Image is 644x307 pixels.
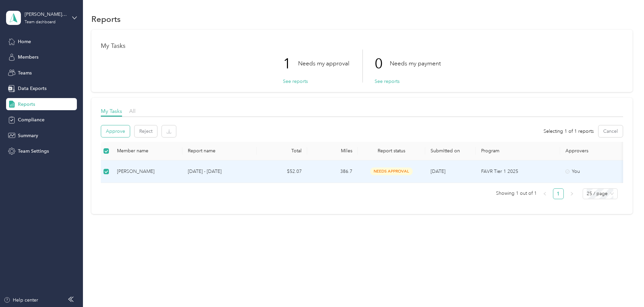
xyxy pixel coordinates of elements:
[283,50,298,78] p: 1
[18,132,38,139] span: Summary
[262,148,302,154] div: Total
[606,269,644,307] iframe: Everlance-gr Chat Button Frame
[313,148,352,154] div: Miles
[566,188,577,199] li: Next Page
[18,101,35,108] span: Reports
[553,188,564,199] li: 1
[598,125,623,137] button: Cancel
[117,168,177,175] div: [PERSON_NAME]
[18,148,49,155] span: Team Settings
[560,142,627,160] th: Approvers
[4,297,38,304] button: Help center
[25,20,56,24] div: Team dashboard
[18,38,31,45] span: Home
[544,128,594,135] span: Selecting 1 of 1 reports
[18,54,38,61] span: Members
[18,69,32,76] span: Teams
[481,168,555,175] p: FAVR Tier 1 2025
[182,142,257,160] th: Report name
[587,189,614,199] span: 25 / page
[298,59,349,68] p: Needs my approval
[363,148,420,154] span: Report status
[18,116,45,123] span: Compliance
[307,160,358,183] td: 386.7
[375,50,390,78] p: 0
[129,108,136,114] span: All
[101,125,130,137] button: Approve
[496,188,537,198] span: Showing 1 out of 1
[101,108,122,114] span: My Tasks
[539,188,550,199] li: Previous Page
[112,142,182,160] th: Member name
[135,125,157,137] button: Reject
[91,16,121,23] h1: Reports
[431,168,445,174] span: [DATE]
[283,78,308,85] button: See reports
[553,189,563,199] a: 1
[476,160,560,183] td: FAVR Tier 1 2025
[570,192,574,196] span: right
[370,167,413,175] span: needs approval
[375,78,400,85] button: See reports
[390,59,441,68] p: Needs my payment
[18,85,47,92] span: Data Exports
[101,42,623,50] h1: My Tasks
[476,142,560,160] th: Program
[566,188,577,199] button: right
[25,11,67,18] div: [PERSON_NAME] Team
[543,192,547,196] span: left
[117,148,177,154] div: Member name
[425,142,476,160] th: Submitted on
[188,168,251,175] p: [DATE] - [DATE]
[565,168,622,175] div: You
[257,160,307,183] td: $52.07
[539,188,550,199] button: left
[583,188,618,199] div: Page Size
